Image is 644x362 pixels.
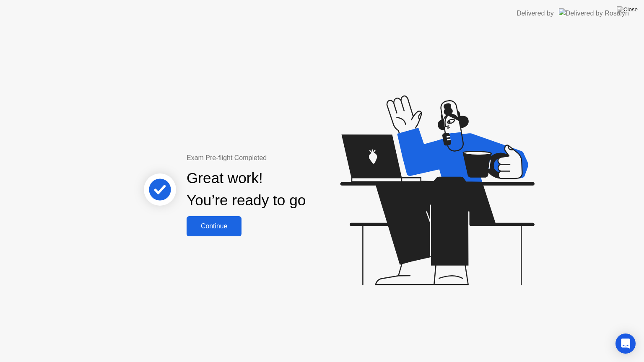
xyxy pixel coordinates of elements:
[615,334,636,354] div: Open Intercom Messenger
[559,8,629,18] img: Delivered by Rosalyn
[187,153,360,163] div: Exam Pre-flight Completed
[189,222,239,230] div: Continue
[617,6,638,13] img: Close
[187,216,241,236] button: Continue
[517,8,554,18] div: Delivered by
[187,167,306,212] div: Great work! You’re ready to go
